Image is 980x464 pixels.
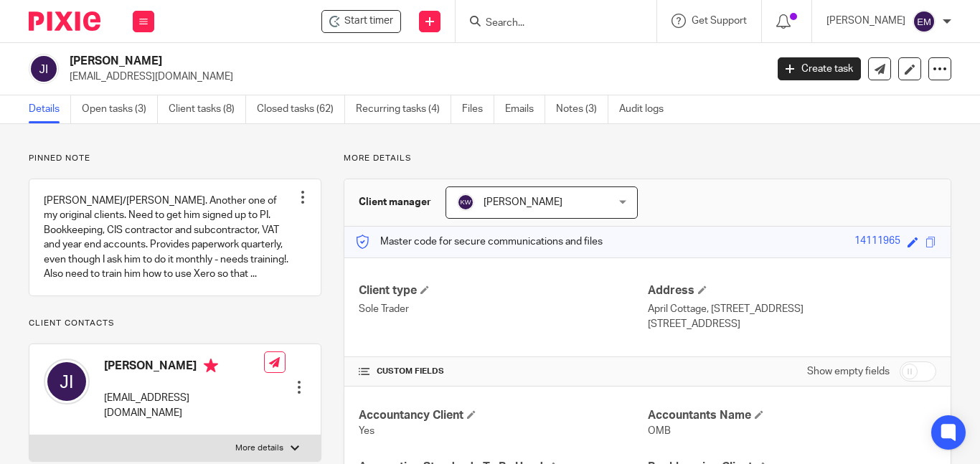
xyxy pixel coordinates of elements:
i: Primary [204,359,218,373]
a: Details [29,95,71,123]
a: Emails [505,95,545,123]
a: Notes (3) [556,95,608,123]
p: April Cottage, [STREET_ADDRESS] [648,302,936,316]
a: Open tasks (3) [82,95,158,123]
p: [STREET_ADDRESS] [648,317,936,331]
p: Client contacts [29,318,321,329]
a: Closed tasks (62) [257,95,345,123]
span: [PERSON_NAME] [484,197,562,207]
p: Master code for secure communications and files [355,235,603,249]
label: Show empty fields [807,364,890,379]
span: Get Support [692,16,747,26]
span: Yes [359,426,374,436]
h2: [PERSON_NAME] [70,54,619,69]
div: 14111965 [854,234,900,250]
p: [EMAIL_ADDRESS][DOMAIN_NAME] [104,391,264,420]
h4: Address [648,283,936,298]
span: OMB [648,426,671,436]
div: Jason Ive [321,10,401,33]
input: Search [484,17,613,30]
img: svg%3E [913,10,936,33]
h3: Client manager [359,195,431,209]
img: Pixie [29,11,100,31]
span: Start timer [344,14,393,29]
a: Recurring tasks (4) [356,95,451,123]
img: svg%3E [44,359,90,404]
a: Audit logs [619,95,674,123]
a: Client tasks (8) [169,95,246,123]
p: [PERSON_NAME] [826,14,905,28]
p: More details [235,442,283,454]
img: svg%3E [457,194,474,211]
a: Files [462,95,494,123]
h4: Accountancy Client [359,408,647,423]
h4: Client type [359,283,647,298]
p: More details [344,153,951,164]
p: Sole Trader [359,302,647,316]
p: Pinned note [29,153,321,164]
img: svg%3E [29,54,59,84]
a: Create task [778,57,861,80]
h4: Accountants Name [648,408,936,423]
p: [EMAIL_ADDRESS][DOMAIN_NAME] [70,70,756,84]
h4: CUSTOM FIELDS [359,366,647,377]
h4: [PERSON_NAME] [104,359,264,377]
